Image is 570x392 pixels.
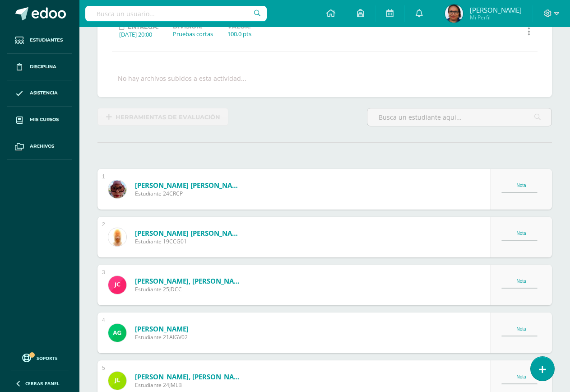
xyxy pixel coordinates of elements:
div: No hay archivos subidos a esta actividad... [118,74,246,83]
input: Busca un estudiante aquí... [367,108,551,126]
a: [PERSON_NAME] [PERSON_NAME] [135,181,243,190]
div: 100.0 pts [227,30,251,38]
span: [PERSON_NAME] [470,5,522,14]
a: Mis cursos [7,107,72,133]
div: Nota [501,374,541,379]
img: a5a84370f3ae0ce652357ab68de40545.png [108,372,126,390]
a: [PERSON_NAME] [PERSON_NAME] [135,229,243,238]
span: Disciplina [30,63,56,70]
img: 89a4ff2e68ed2d96ab955f8dd695f193.png [108,228,126,246]
a: Archivos [7,133,72,160]
a: [PERSON_NAME], [PERSON_NAME] [135,276,243,285]
div: Pruebas cortas [173,30,213,38]
span: Mi Perfil [470,14,522,21]
div: Nota [501,231,541,236]
span: Asistencia [30,89,58,97]
span: Mis cursos [30,116,59,123]
div: [DATE] 20:00 [119,30,158,38]
img: 0db91d0802713074fb0c9de2dd01ee27.png [445,5,463,23]
img: be19026f826f38e017354984b5c89cc0.png [108,180,126,198]
span: Estudiante 21AIGV02 [135,333,189,341]
div: Nota [501,327,541,331]
span: Estudiantes [30,37,63,44]
span: Archivos [30,143,54,150]
input: Busca un usuario... [85,6,267,21]
img: 0efe3b049a8783bea1c281e5d6cca87b.png [108,276,126,294]
span: Estudiante 24JMLB [135,381,243,389]
a: Estudiantes [7,27,72,54]
a: Asistencia [7,80,72,107]
span: Estudiante 25JDCC [135,285,243,293]
div: Nota [501,183,541,188]
span: Estudiante 24CRCP [135,190,243,197]
span: Soporte [37,355,58,361]
img: d3bd77d5413e7561b9d099e8bb773b63.png [108,324,126,342]
div: Nota [501,279,541,284]
a: Soporte [11,351,69,364]
span: Herramientas de evaluación [116,109,220,126]
a: [PERSON_NAME] [135,324,189,333]
span: Cerrar panel [25,380,60,387]
a: Disciplina [7,54,72,80]
span: Estudiante 19CCG01 [135,238,243,245]
a: [PERSON_NAME], [PERSON_NAME] [135,372,243,381]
